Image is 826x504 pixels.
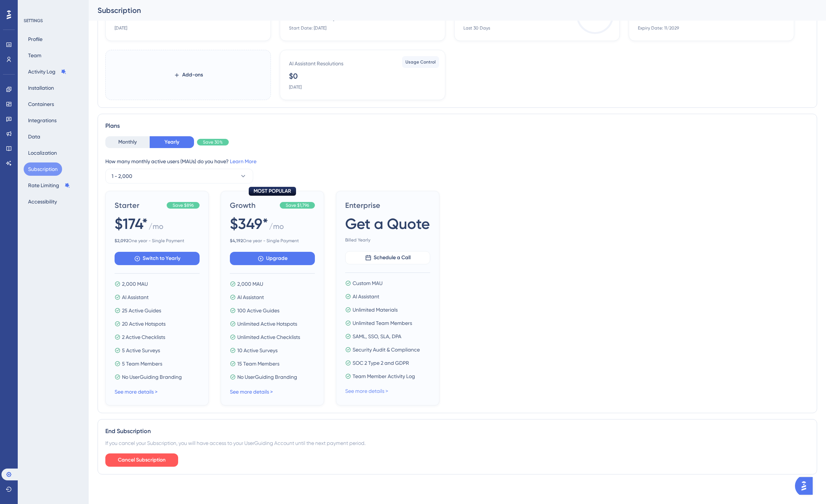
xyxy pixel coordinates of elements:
[353,372,415,381] span: Team Member Activity Log
[353,279,383,288] span: Custom MAU
[115,389,157,395] a: See more details >
[237,346,278,355] span: 10 Active Surveys
[122,333,165,342] span: 2 Active Checklists
[795,475,817,497] iframe: UserGuiding AI Assistant Launcher
[230,389,273,395] a: See more details >
[353,332,401,341] span: SAML, SSO, SLA, DPA
[122,373,182,381] span: No UserGuiding Branding
[105,427,809,436] div: End Subscription
[24,162,62,176] button: Subscription
[105,157,809,166] div: How many monthly active users (MAUs) do you have?
[203,139,223,145] span: Save 30%
[353,305,398,314] span: Unlimited Materials
[289,25,326,31] div: Start Date: [DATE]
[149,221,163,235] span: / mo
[345,213,430,234] span: Get a Quote
[105,453,178,467] button: Cancel Subscription
[237,373,297,381] span: No UserGuiding Branding
[24,49,46,62] button: Team
[115,200,164,210] span: Starter
[122,280,148,288] span: 2,000 MAU
[463,25,490,31] div: Last 30 Days
[162,68,215,82] button: Add-ons
[289,59,343,68] div: AI Assistant Resolutions
[24,146,61,160] button: Localization
[98,5,799,16] div: Subscription
[230,213,268,234] span: $349*
[115,213,148,234] span: $174*
[345,388,388,394] a: See more details >
[289,84,302,90] div: [DATE]
[345,200,430,210] span: Enterprise
[24,81,58,95] button: Installation
[402,56,439,68] button: Usage Control
[122,319,166,328] span: 20 Active Hotspots
[230,200,277,210] span: Growth
[289,71,298,81] div: $0
[374,253,411,262] span: Schedule a Call
[24,130,45,143] button: Data
[638,25,679,31] div: Expiry Date: 11/2029
[115,252,200,265] button: Switch to Yearly
[230,238,243,243] b: $ 4,192
[353,359,409,367] span: SOC 2 Type 2 and GDPR
[237,359,279,368] span: 15 Team Members
[115,238,200,244] span: One year - Single Payment
[24,32,47,46] button: Profile
[249,187,296,196] div: MOST POPULAR
[122,359,162,368] span: 5 Team Members
[143,254,180,263] span: Switch to Yearly
[237,333,300,342] span: Unlimited Active Checklists
[230,252,315,265] button: Upgrade
[24,114,61,127] button: Integrations
[24,179,75,192] button: Rate Limiting
[405,59,436,65] span: Usage Control
[286,202,309,208] span: Save $1,796
[24,65,71,78] button: Activity Log
[105,121,809,130] div: Plans
[230,238,315,244] span: One year - Single Payment
[353,345,420,354] span: Security Audit & Compliance
[353,292,379,301] span: AI Assistant
[230,158,256,164] a: Learn More
[150,136,194,148] button: Yearly
[115,25,127,31] div: [DATE]
[112,172,132,181] span: 1 - 2,000
[237,319,297,328] span: Unlimited Active Hotspots
[353,319,412,328] span: Unlimited Team Members
[266,254,288,263] span: Upgrade
[345,251,430,264] button: Schedule a Call
[237,293,264,302] span: AI Assistant
[237,306,279,315] span: 100 Active Guides
[118,456,166,464] span: Cancel Subscription
[269,221,284,235] span: / mo
[237,280,263,288] span: 2,000 MAU
[24,97,58,111] button: Containers
[105,439,809,448] div: If you cancel your Subscription, you will have access to your UserGuiding Account until the next ...
[173,202,194,208] span: Save $896
[122,293,149,302] span: AI Assistant
[345,237,430,243] span: Billed Yearly
[105,169,253,184] button: 1 - 2,000
[105,136,150,148] button: Monthly
[24,195,61,208] button: Accessibility
[122,306,161,315] span: 25 Active Guides
[182,71,203,79] span: Add-ons
[24,18,84,24] div: SETTINGS
[115,238,128,243] b: $ 2,092
[122,346,160,355] span: 5 Active Surveys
